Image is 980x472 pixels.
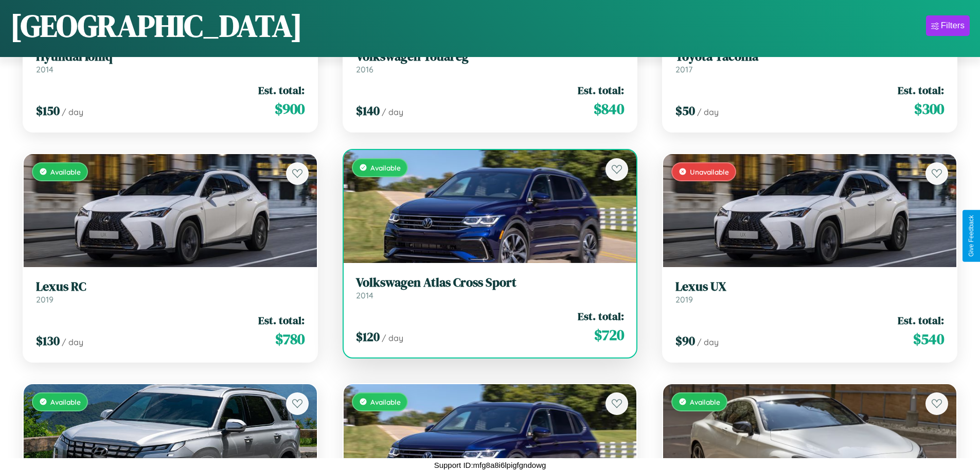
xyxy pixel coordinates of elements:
[898,83,944,98] span: Est. total:
[36,64,54,74] span: 2014
[356,275,625,300] a: Volkswagen Atlas Cross Sport2014
[356,275,625,290] h3: Volkswagen Atlas Cross Sport
[690,167,729,176] span: Unavailable
[675,64,692,74] span: 2017
[62,107,83,117] span: / day
[675,279,944,294] h3: Lexus UX
[675,332,695,349] span: $ 90
[36,294,54,305] span: 2019
[258,313,305,328] span: Est. total:
[275,329,305,349] span: $ 780
[36,279,305,294] h3: Lexus RC
[50,167,81,176] span: Available
[594,99,624,119] span: $ 840
[594,325,624,345] span: $ 720
[382,107,403,117] span: / day
[926,15,970,36] button: Filters
[578,83,624,98] span: Est. total:
[913,329,944,349] span: $ 540
[36,49,305,64] h3: Hyundai Ioniq
[675,49,944,74] a: Toyota Tacoma2017
[356,64,373,74] span: 2016
[941,21,965,31] div: Filters
[675,102,695,119] span: $ 50
[36,102,60,119] span: $ 150
[258,83,305,98] span: Est. total:
[898,313,944,328] span: Est. total:
[697,337,719,347] span: / day
[690,398,720,406] span: Available
[356,290,373,300] span: 2014
[675,279,944,305] a: Lexus UX2019
[36,279,305,305] a: Lexus RC2019
[50,398,81,406] span: Available
[275,99,305,119] span: $ 900
[968,215,975,257] div: Give Feedback
[36,332,60,349] span: $ 130
[10,5,302,47] h1: [GEOGRAPHIC_DATA]
[434,458,546,472] p: Support ID: mfg8a8i6lpigfgndowg
[914,99,944,119] span: $ 300
[36,49,305,74] a: Hyundai Ioniq2014
[697,107,719,117] span: / day
[356,328,380,345] span: $ 120
[356,49,625,74] a: Volkswagen Touareg2016
[62,337,83,347] span: / day
[675,49,944,64] h3: Toyota Tacoma
[370,163,401,172] span: Available
[382,333,403,343] span: / day
[675,294,693,305] span: 2019
[370,398,401,406] span: Available
[356,49,625,64] h3: Volkswagen Touareg
[356,102,380,119] span: $ 140
[578,309,624,324] span: Est. total:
